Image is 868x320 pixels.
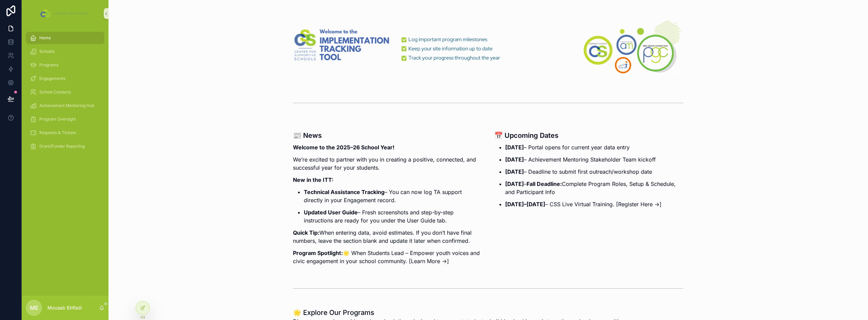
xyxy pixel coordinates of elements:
[527,180,562,187] strong: Fall Deadline:
[293,308,626,317] h1: 🌟 Explore Our Programs
[293,229,482,245] p: When entering data, avoid estimates. If you don’t have final numbers, leave the section blank and...
[26,32,104,44] a: Home
[304,189,384,195] strong: Technical Assistance Tracking
[304,188,482,204] p: – You can now log TA support directly in your Engagement record.
[22,27,108,161] div: scrollable content
[505,155,684,164] p: – Achievement Mentoring Stakeholder Team kickoff
[26,45,104,58] a: Schools
[26,127,104,139] a: Requests & Tickets
[39,76,65,81] span: Engagements
[39,89,71,95] span: School Contacts
[39,35,51,41] span: Home
[505,180,684,196] p: – Complete Program Roles, Setup & Schedule, and Participant Info
[293,144,394,151] strong: Welcome to the 2025–26 School Year!
[505,156,524,163] strong: [DATE]
[304,208,482,225] p: – Fresh screenshots and step-by-step instructions are ready for you under the User Guide tab.
[505,168,684,176] p: – Deadline to submit first outreach/workshop date
[304,209,358,216] strong: Updated User Guide
[39,144,85,149] span: Grant/Funder Reporting
[39,116,76,122] span: Program Oversight
[505,200,684,208] p: – CSS Live Virtual Training. [Register Here →]
[293,16,684,76] img: 33327-ITT-Banner-Noloco-(4).png
[39,103,94,108] span: Achievement Mentoring Hub
[505,201,545,208] strong: [DATE]–[DATE]
[26,86,104,98] a: School Contacts
[293,250,343,256] strong: Program Spotlight:
[47,304,82,311] p: Mousab Elrifadi
[505,144,524,151] strong: [DATE]
[26,59,104,71] a: Programs
[39,130,76,135] span: Requests & Tickets
[26,72,104,85] a: Engagements
[26,113,104,125] a: Program Oversight
[39,8,91,19] img: App logo
[505,168,524,175] strong: [DATE]
[26,140,104,152] a: Grant/Funder Reporting
[293,155,482,172] p: We’re excited to partner with you in creating a positive, connected, and successful year for your...
[30,304,38,312] span: ME
[293,176,333,183] strong: New in the ITT:
[293,229,319,236] strong: Quick Tip:
[39,49,55,54] span: Schools
[505,143,684,151] p: – Portal opens for current year data entry
[39,62,58,68] span: Programs
[293,249,482,265] p: 🌟 When Students Lead – Empower youth voices and civic engagement in your school community. [Learn...
[505,180,524,187] strong: [DATE]
[293,130,482,141] h3: 📰 News
[26,100,104,112] a: Achievement Mentoring Hub
[494,130,684,141] h3: 📅 Upcoming Dates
